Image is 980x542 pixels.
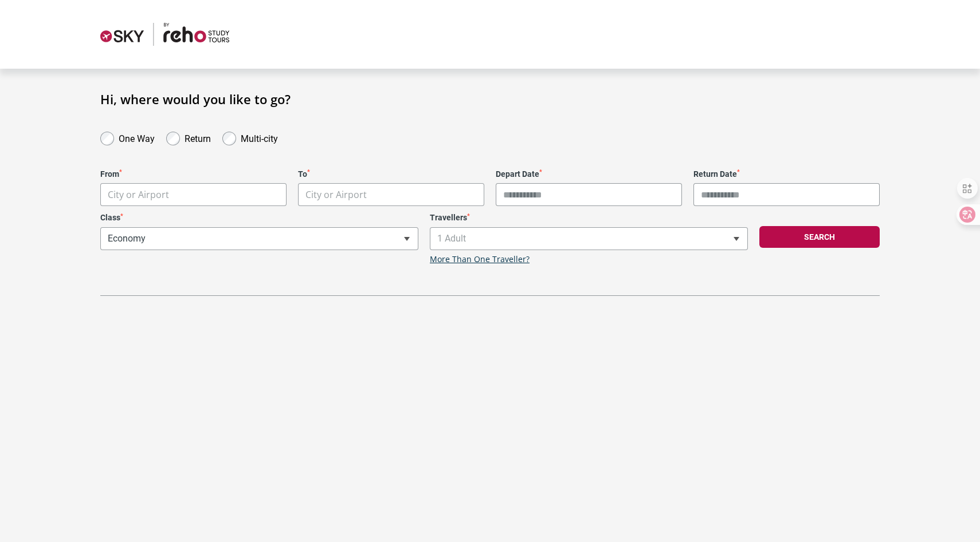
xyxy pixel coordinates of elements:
[101,184,286,206] span: City or Airport
[305,188,367,201] span: City or Airport
[100,92,880,106] h1: Hi, where would you like to go?
[108,188,169,201] span: City or Airport
[101,228,418,250] span: Economy
[299,184,484,206] span: City or Airport
[298,169,484,179] label: To
[496,169,682,179] label: Depart Date
[185,130,211,144] label: Return
[100,227,418,250] span: Economy
[430,255,530,264] a: More Than One Traveller?
[430,228,747,250] span: 1 Adult
[119,130,155,144] label: One Way
[430,227,748,250] span: 1 Adult
[100,213,418,223] label: Class
[241,130,278,144] label: Multi-city
[100,169,287,179] label: From
[759,226,880,248] button: Search
[430,213,748,223] label: Travellers
[693,169,880,179] label: Return Date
